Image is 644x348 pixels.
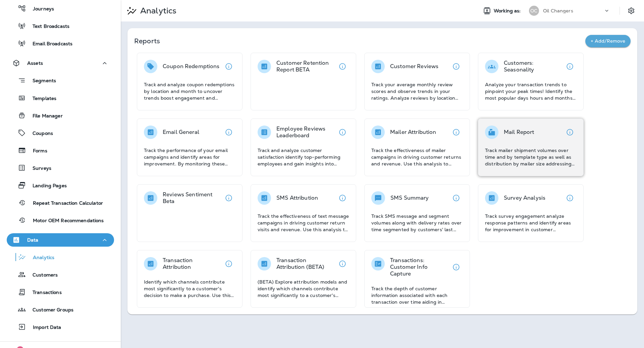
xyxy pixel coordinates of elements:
[7,285,114,299] button: Transactions
[276,257,336,270] p: Transaction Attribution (BETA)
[26,23,69,30] p: Text Broadcasts
[26,218,104,224] p: Motor OEM Recommendations
[7,213,114,227] button: Motor OEM Recommendations
[7,126,114,140] button: Coupons
[222,191,235,205] button: View details
[138,6,176,16] p: Analytics
[258,279,349,299] p: (BETA) Explore attribution models and identify which channels contribute most significantly to a ...
[7,1,114,15] button: Journeys
[336,191,349,205] button: View details
[336,257,349,270] button: View details
[543,8,573,13] p: Oil Changers
[163,191,222,205] p: Reviews Sentiment Beta
[7,178,114,192] button: Landing Pages
[504,129,534,136] p: Mail Report
[26,113,63,119] p: File Manager
[7,143,114,157] button: Forms
[222,257,235,270] button: View details
[449,260,463,274] button: View details
[7,302,114,316] button: Customer Groups
[163,257,222,270] p: Transaction Attribution
[7,250,114,264] button: Analytics
[371,81,463,101] p: Track your average monthly review scores and observe trends in your ratings. Analyze reviews by l...
[222,60,235,73] button: View details
[336,126,349,139] button: View details
[258,147,349,167] p: Track and analyze customer satisfaction identify top-performing employees and gain insights into ...
[504,195,545,201] p: Survey Analysis
[7,108,114,122] button: File Manager
[7,73,114,88] button: Segments
[7,91,114,105] button: Templates
[26,272,58,279] p: Customers
[371,213,463,233] p: Track SMS message and segment volumes along with delivery rates over time segmented by customers'...
[163,129,199,136] p: Email General
[276,195,318,201] p: SMS Attribution
[336,60,349,73] button: View details
[585,35,631,47] button: + Add/Remove
[485,81,577,101] p: Analyze your transaction trends to pinpoint your peak times! Identify the most popular days hours...
[7,56,114,70] button: Assets
[26,183,67,189] p: Landing Pages
[144,279,235,299] p: Identify which channels contribute most significantly to a customer's decision to make a purchase...
[7,19,114,33] button: Text Broadcasts
[390,129,436,136] p: Mailer Attribution
[504,60,563,73] p: Customers: Seasonality
[26,6,54,12] p: Journeys
[26,148,47,154] p: Forms
[7,320,114,334] button: Import Data
[449,60,463,73] button: View details
[529,6,539,16] div: OC
[390,257,449,277] p: Transactions: Customer Info Capture
[27,60,43,66] p: Assets
[371,147,463,167] p: Track the effectiveness of mailer campaigns in driving customer returns and revenue. Use this ana...
[222,126,235,139] button: View details
[26,255,54,261] p: Analytics
[26,165,51,172] p: Surveys
[625,5,637,17] button: Settings
[494,8,522,14] span: Working as:
[276,126,336,139] p: Employee Reviews Leaderboard
[7,161,114,175] button: Surveys
[390,195,429,201] p: SMS Summary
[258,213,349,233] p: Track the effectiveness of text message campaigns in driving customer return visits and revenue. ...
[449,126,463,139] button: View details
[7,267,114,282] button: Customers
[144,147,235,167] p: Track the performance of your email campaigns and identify areas for improvement. By monitoring t...
[563,191,577,205] button: View details
[26,325,61,331] p: Import Data
[563,126,577,139] button: View details
[27,237,39,243] p: Data
[485,213,577,233] p: Track survey engagement analyze response patterns and identify areas for improvement in customer ...
[390,63,438,70] p: Customer Reviews
[276,60,336,73] p: Customer Retention Report BETA
[26,290,62,296] p: Transactions
[144,81,235,101] p: Track and analyze coupon redemptions by location and month to uncover trends boost engagement and...
[563,60,577,73] button: View details
[7,233,114,247] button: Data
[163,63,220,70] p: Coupon Redemptions
[7,196,114,210] button: Repeat Transaction Calculator
[26,307,73,313] p: Customer Groups
[26,78,56,85] p: Segments
[485,147,577,167] p: Track mailer shipment volumes over time and by template type as well as distribution by mailer si...
[26,200,103,207] p: Repeat Transaction Calculator
[26,96,56,102] p: Templates
[26,131,53,137] p: Coupons
[449,191,463,205] button: View details
[7,36,114,50] button: Email Broadcasts
[371,285,463,305] p: Track the depth of customer information associated with each transaction over time aiding in asse...
[26,41,72,47] p: Email Broadcasts
[134,36,585,46] p: Reports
